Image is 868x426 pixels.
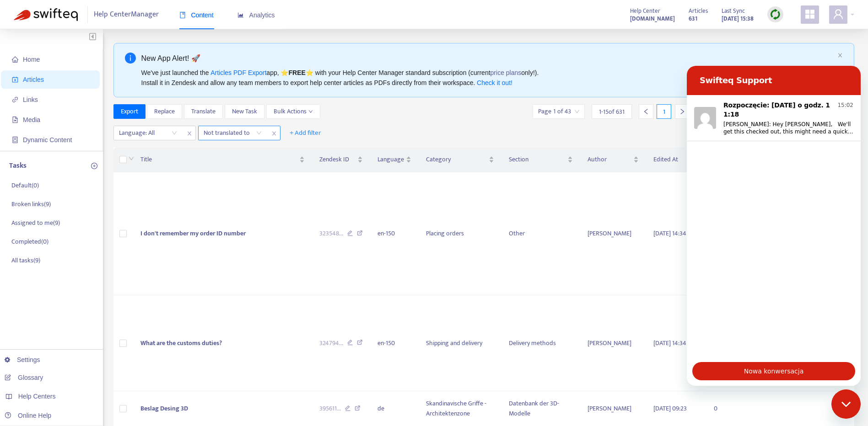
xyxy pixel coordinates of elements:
td: en-150 [370,295,419,391]
div: 1 [657,104,671,119]
span: Bulk Actions [274,106,313,117]
span: What are the customs duties? [140,338,222,348]
span: appstore [804,9,815,20]
span: Content [179,11,214,19]
span: Title [140,154,297,165]
a: [DOMAIN_NAME] [630,13,675,24]
img: sync.dc5367851b00ba804db3.png [770,9,781,20]
span: user [833,9,844,20]
span: Zendesk ID [319,154,356,165]
span: right [679,108,685,115]
span: down [308,109,313,114]
td: Delivery methods [501,295,580,391]
img: Swifteq [14,8,78,21]
span: [DATE] 09:23 [653,403,687,414]
span: Articles [689,6,708,16]
button: Translate [184,104,223,119]
th: Section [501,147,580,172]
b: FREE [288,69,305,76]
span: Help Center [630,6,660,16]
span: 395611 ... [319,404,341,414]
a: Online Help [5,412,51,419]
span: New Task [232,106,257,117]
a: Check it out! [477,79,512,86]
span: Category [426,154,487,165]
button: + Add filter [283,126,328,140]
strong: [DOMAIN_NAME] [630,14,675,24]
button: Export [113,104,146,119]
td: en-150 [370,172,419,295]
th: Edited At [646,147,707,172]
span: container [12,137,18,143]
p: Default ( 0 ) [11,181,39,190]
span: Export [121,106,138,117]
span: left [643,108,649,115]
th: Author [580,147,646,172]
a: price plans [491,69,522,76]
span: Help Center Manager [94,6,159,23]
span: area-chart [237,12,244,18]
span: 324794 ... [319,338,343,348]
span: 1 - 15 of 631 [599,107,625,117]
span: Media [23,116,40,123]
span: Translate [191,106,216,117]
span: [DATE] 14:34 [653,228,686,239]
button: Bulk Actionsdown [266,104,320,119]
td: [PERSON_NAME] [580,295,646,391]
p: Tasks [9,160,27,171]
span: Last Sync [722,6,745,16]
span: Analytics [237,11,275,19]
span: Edited At [653,154,692,165]
div: We've just launched the app, ⭐ ⭐️ with your Help Center Manager standard subscription (current on... [141,68,834,88]
span: I don't remember my order ID number [140,228,246,239]
span: Language [377,154,404,165]
a: Articles PDF Export [210,69,266,76]
p: Assigned to me ( 9 ) [11,218,60,228]
a: Settings [5,356,40,363]
iframe: Przycisk uruchamiania okna komunikatora, konwersacja w toku [831,389,861,419]
span: Replace [154,106,175,117]
td: Shipping and delivery [419,295,501,391]
span: plus-circle [91,163,97,169]
span: Help Centers [18,393,56,400]
strong: 631 [689,14,697,24]
td: Other [501,172,580,295]
span: close [837,53,843,58]
span: account-book [12,76,18,83]
span: Articles [23,76,44,83]
strong: [DATE] 15:38 [722,14,754,24]
span: + Add filter [290,128,321,138]
p: All tasks ( 9 ) [11,256,40,265]
td: Placing orders [419,172,501,295]
span: book [179,12,186,18]
th: Zendesk ID [312,147,371,172]
span: [DATE] 14:34 [653,338,686,348]
a: Glossary [5,374,43,381]
th: Language [370,147,419,172]
span: Section [509,154,566,165]
span: file-image [12,117,18,123]
span: Home [23,56,40,63]
p: Completed ( 0 ) [11,237,49,246]
td: [PERSON_NAME] [580,172,646,295]
span: Links [23,96,38,103]
button: New Task [225,104,264,119]
span: Beslag Desing 3D [140,403,188,414]
span: info-circle [125,53,136,64]
span: home [12,56,18,63]
p: Broken links ( 9 ) [11,199,51,209]
div: New App Alert! 🚀 [141,53,834,64]
span: 323548 ... [319,229,343,239]
th: Category [419,147,501,172]
th: Title [133,147,312,172]
iframe: Okno komunikatora [687,66,861,386]
button: close [837,53,843,59]
span: Author [588,154,631,165]
button: Replace [147,104,182,119]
